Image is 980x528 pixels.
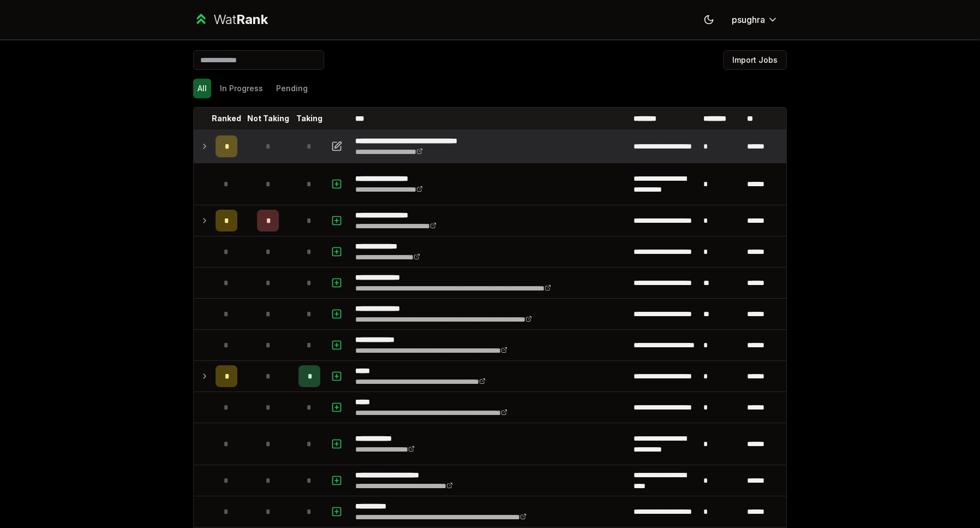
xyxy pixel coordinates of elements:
[272,79,312,98] button: Pending
[193,11,268,28] a: WatRank
[213,11,268,28] div: Wat
[732,13,765,26] span: psughra
[193,79,211,98] button: All
[723,50,787,70] button: Import Jobs
[296,113,322,124] p: Taking
[216,79,267,98] button: In Progress
[212,113,241,124] p: Ranked
[723,10,787,29] button: psughra
[247,113,289,124] p: Not Taking
[236,11,268,27] span: Rank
